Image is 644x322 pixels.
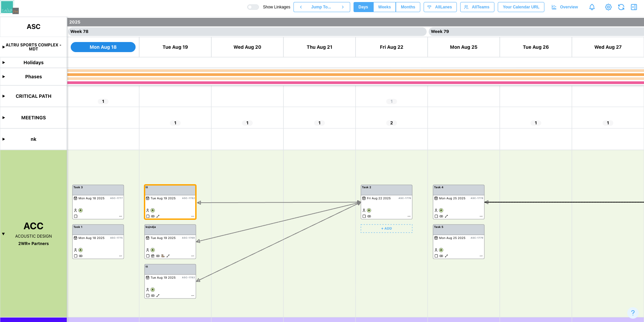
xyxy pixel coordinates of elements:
button: AllTeams [460,2,494,12]
button: Jump To... [308,2,335,12]
span: Days [359,2,368,12]
span: Jump To... [311,2,331,12]
a: Overview [548,2,583,12]
button: Weeks [373,2,396,12]
button: Refresh Grid [616,2,626,12]
button: AllLanes [424,2,457,12]
button: Days [354,2,373,12]
button: Months [396,2,420,12]
span: Months [401,2,415,12]
a: View Project [604,2,613,12]
a: Notifications [586,1,598,13]
button: Open Drawer [629,2,639,12]
span: Weeks [378,2,391,12]
button: Your Calendar URL [498,2,544,12]
span: Your Calendar URL [503,2,539,12]
span: All Teams [472,2,489,12]
span: All Lanes [435,2,452,12]
span: Overview [560,2,578,12]
span: Show Linkages [259,4,290,10]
